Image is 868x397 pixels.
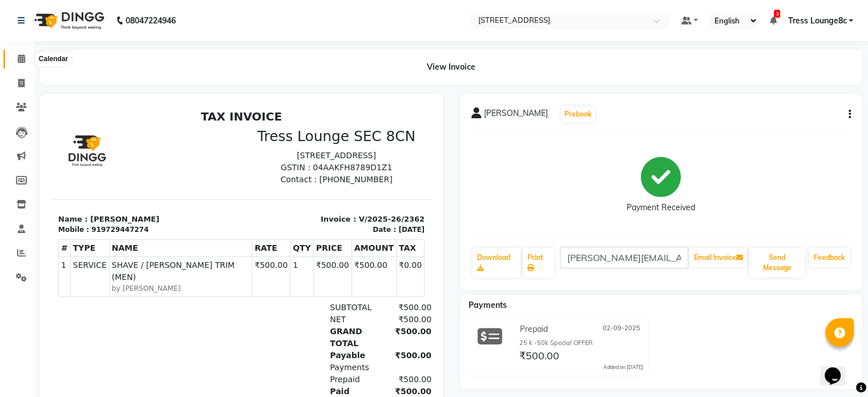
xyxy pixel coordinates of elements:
span: Payments [469,300,507,310]
div: Payments [272,256,326,268]
p: Contact : [PHONE_NUMBER] [197,69,373,81]
button: Prebook [562,106,595,122]
div: ₹500.00 [326,244,380,256]
th: TAX [345,135,373,152]
small: by [PERSON_NAME] [60,178,198,189]
iframe: chat widget [820,351,857,386]
a: Download [473,248,521,278]
button: Email Invoice [689,248,747,267]
span: ₹500.00 [519,349,559,365]
td: ₹500.00 [201,152,239,191]
p: [STREET_ADDRESS] [197,45,373,57]
td: ₹500.00 [262,152,300,191]
a: Feedback [809,248,850,267]
div: Calendar [36,53,71,66]
th: PRICE [262,135,300,152]
span: [PERSON_NAME] [484,107,548,123]
div: ₹500.00 [326,268,380,280]
a: 3 [769,15,776,26]
td: 1 [7,152,19,191]
td: SERVICE [19,152,58,191]
th: QTY [239,135,263,152]
div: Payable [272,244,326,256]
div: NET [272,208,326,220]
div: Added on [DATE] [603,363,643,371]
button: Send Message [749,248,805,278]
h2: TAX INVOICE [7,5,373,18]
th: # [7,135,19,152]
span: Prepaid [278,270,309,279]
span: Prepaid [519,323,547,335]
th: NAME [58,135,200,152]
div: ₹500.00 [326,280,380,292]
p: Please visit again ! [7,330,373,340]
div: Date : [321,119,345,130]
div: 919729447274 [40,119,97,130]
div: [DATE] [347,119,373,130]
div: View Invoice [40,50,862,85]
h3: Tress Lounge SEC 8CN [197,23,373,40]
div: Paid [272,280,326,292]
th: AMOUNT [300,135,345,152]
div: 25 k -50k Special OFFER [519,338,643,348]
div: ₹500.00 [326,220,380,244]
div: ₹500.00 [326,208,380,220]
span: SHAVE / [PERSON_NAME] TRIM (MEN) [60,154,198,178]
p: Your prepaid 25 k -50k Special OFFER (Balance 25000.00) is expiring on [DATE] [7,304,373,316]
th: TYPE [19,135,58,152]
th: RATE [201,135,239,152]
div: GRAND TOTAL [272,220,326,244]
div: Payment Received [627,202,695,214]
input: enter email [560,247,688,268]
td: 1 [239,152,263,191]
div: SUBTOTAL [272,197,326,208]
img: logo [29,5,107,37]
b: 08047224946 [126,5,176,37]
span: Tress Lounge8c [788,15,846,27]
td: ₹0.00 [345,152,373,191]
p: Name : [PERSON_NAME] [7,109,183,120]
span: 02-09-2025 [603,323,640,335]
a: Print [523,248,554,278]
div: ₹500.00 [326,197,380,208]
p: GSTIN : 04AAKFH8789D1Z1 [197,57,373,69]
div: Mobile : [7,119,38,130]
p: Invoice : V/2025-26/2362 [197,109,373,120]
td: ₹500.00 [300,152,345,191]
span: 3 [774,10,780,18]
